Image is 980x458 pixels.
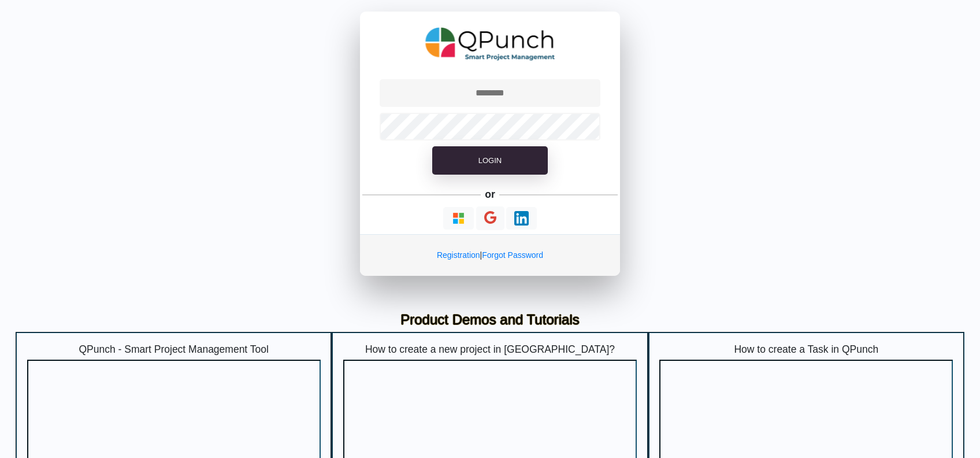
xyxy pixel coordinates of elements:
[659,343,953,356] h5: How to create a Task in QPunch
[425,23,555,65] img: QPunch
[437,250,480,260] a: Registration
[482,250,543,260] a: Forgot Password
[24,312,956,328] h3: Product Demos and Tutorials
[476,206,504,230] button: Continue With Google
[483,186,498,202] h5: or
[451,211,466,226] img: Loading...
[360,234,620,276] div: |
[343,343,637,356] h5: How to create a new project in [GEOGRAPHIC_DATA]?
[506,207,537,230] button: Continue With LinkedIn
[27,343,321,356] h5: QPunch - Smart Project Management Tool
[443,207,474,230] button: Continue With Microsoft Azure
[432,146,548,175] button: Login
[514,211,529,226] img: Loading...
[478,156,502,165] span: Login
